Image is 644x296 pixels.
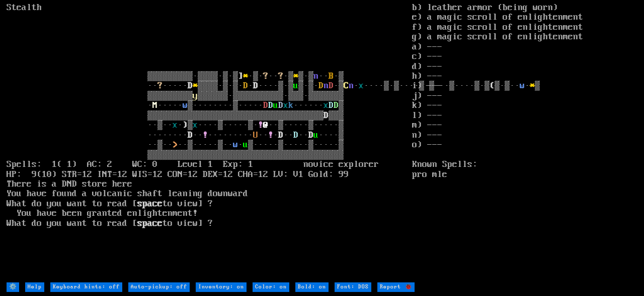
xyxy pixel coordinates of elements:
[183,120,188,130] font: )
[137,199,163,209] b: space
[7,282,19,292] input: ⚙️
[193,91,198,101] font: y
[238,71,243,81] font: ]
[377,282,415,292] input: Report 🐞
[193,120,198,130] font: x
[313,71,318,81] font: n
[329,71,334,81] font: B
[278,130,283,140] font: D
[288,100,293,110] font: k
[7,3,412,281] larn: Stealth ▒▒▒▒▒▒▒▒▒·▒▒▒▒·▒·▒ ·▒· ·· ·▒ ▒·▒ ·· ·▒ ·· ····· ▒▒▒▒·▒·▒· · ····▒·▒ ▒·▒· ·▒ · ····▒·▒····...
[318,81,324,91] font: D
[324,81,329,91] font: n
[253,81,258,91] font: D
[137,218,163,228] b: space
[324,110,329,121] font: D
[268,100,273,110] font: D
[324,100,329,110] font: x
[308,130,313,140] font: D
[329,81,334,91] font: D
[188,81,193,91] font: D
[283,100,288,110] font: x
[258,120,263,130] font: !
[243,140,248,150] font: u
[243,81,248,91] font: D
[278,100,283,110] font: D
[344,81,349,91] font: C
[329,100,334,110] font: D
[334,100,339,110] font: D
[263,120,268,130] font: @
[173,140,178,150] font: >
[188,130,193,140] font: D
[335,282,371,292] input: Font: DOS
[313,130,318,140] font: u
[233,140,238,150] font: w
[253,282,289,292] input: Color: on
[152,100,157,110] font: M
[196,282,247,292] input: Inventory: on
[25,282,44,292] input: Help
[268,130,273,140] font: !
[157,81,163,91] font: ?
[183,100,188,110] font: w
[278,71,283,81] font: ?
[412,3,637,281] stats: b) leather armor (being worn) e) a magic scroll of enlightenment f) a magic scroll of enlightenme...
[263,71,268,81] font: ?
[293,81,298,91] font: u
[253,130,258,140] font: U
[50,282,122,292] input: Keyboard hints: off
[173,120,178,130] font: x
[203,130,208,140] font: !
[349,81,354,91] font: n
[263,100,268,110] font: D
[359,81,364,91] font: x
[128,282,190,292] input: Auto-pickup: off
[273,100,278,110] font: u
[293,130,298,140] font: D
[295,282,329,292] input: Bold: on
